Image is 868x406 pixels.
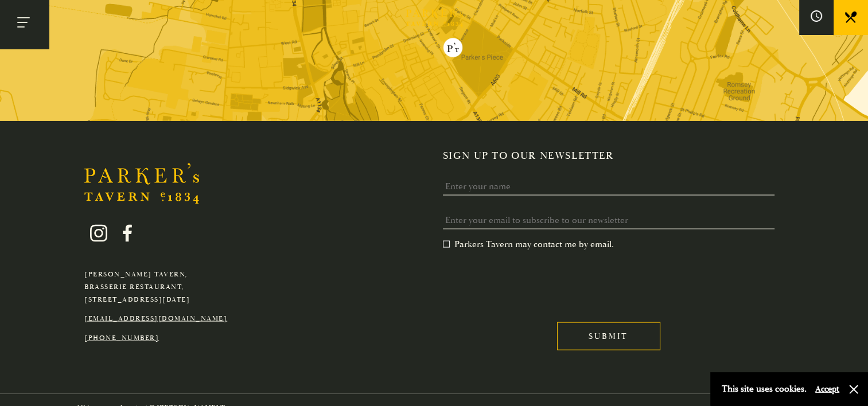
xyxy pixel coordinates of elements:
h2: Sign up to our newsletter [443,150,784,162]
button: Close and accept [848,384,859,395]
p: [PERSON_NAME] Tavern, Brasserie Restaurant, [STREET_ADDRESS][DATE] [84,268,227,306]
a: [PHONE_NUMBER] [84,334,159,342]
a: [EMAIL_ADDRESS][DOMAIN_NAME] [84,314,227,323]
iframe: reCAPTCHA [443,259,617,304]
input: Enter your name [443,178,774,196]
label: Parkers Tavern may contact me by email. [443,239,614,250]
input: Enter your email to subscribe to our newsletter [443,212,774,229]
input: Submit [557,322,660,350]
button: Accept [815,384,839,395]
p: This site uses cookies. [722,381,807,397]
